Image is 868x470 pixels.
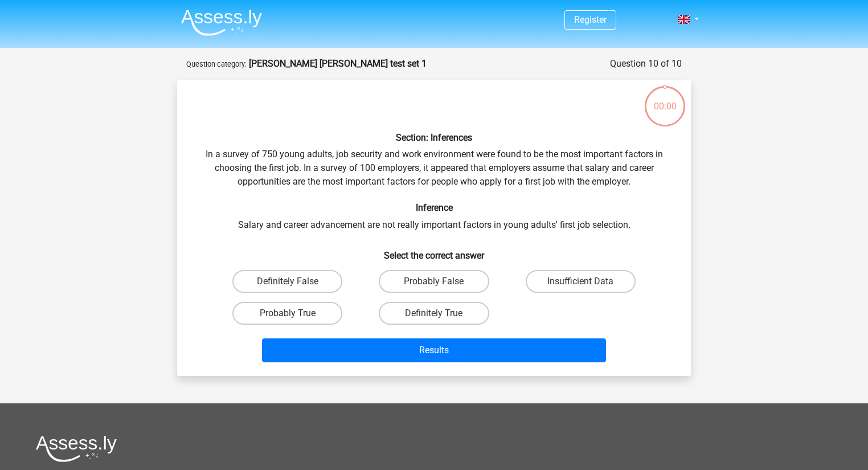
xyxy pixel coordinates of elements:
label: Probably True [232,302,342,325]
label: Insufficient Data [526,270,636,293]
button: Results [262,338,607,362]
label: Definitely False [232,270,342,293]
div: 00:00 [644,85,686,113]
h6: Select the correct answer [195,241,673,261]
label: Probably False [379,270,489,293]
div: Question 10 of 10 [610,57,682,71]
h6: Inference [195,202,673,213]
img: Assessly logo [36,435,117,462]
img: Assessly [181,9,262,36]
h6: Section: Inferences [195,132,673,143]
strong: [PERSON_NAME] [PERSON_NAME] test set 1 [249,58,427,69]
div: In a survey of 750 young adults, job security and work environment were found to be the most impo... [182,89,686,367]
small: Question category: [186,60,247,68]
a: Register [574,14,607,25]
label: Definitely True [379,302,489,325]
